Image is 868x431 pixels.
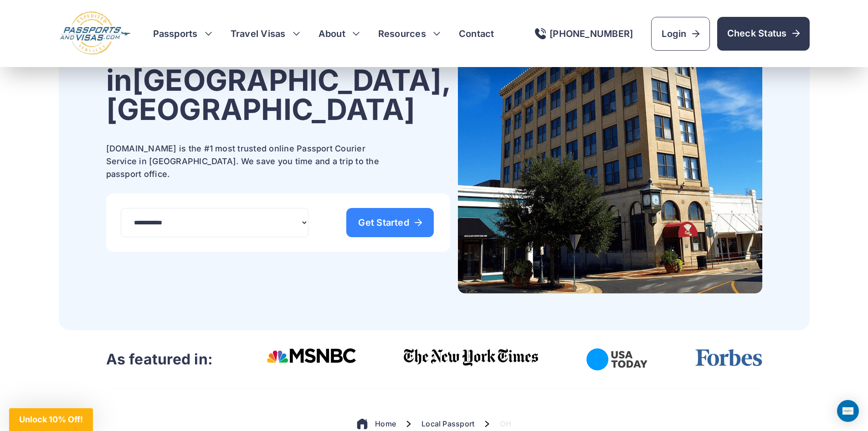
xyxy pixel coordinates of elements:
a: Get Started [346,208,434,237]
a: Check Status [717,17,810,51]
h3: Passports [153,27,212,40]
a: Contact [459,27,494,40]
h1: Get Your U.S. Passport Fast in [GEOGRAPHIC_DATA], [GEOGRAPHIC_DATA] [106,7,451,124]
img: Msnbc [267,348,356,363]
h3: Resources [378,27,441,40]
a: About [318,27,345,40]
p: [DOMAIN_NAME] is the #1 most trusted online Passport Courier Service in [GEOGRAPHIC_DATA]. We sav... [106,142,389,181]
h3: Travel Visas [231,27,300,40]
img: The New York Times [404,348,539,367]
div: Unlock 10% Off! [9,408,93,431]
span: Check Status [727,27,800,40]
img: Forbes [695,348,762,367]
a: [PHONE_NUMBER] [535,28,633,39]
h3: As featured in: [106,350,213,369]
img: USA Today [586,348,647,370]
div: Open Intercom Messenger [837,400,859,422]
span: Login [662,27,699,40]
a: Login [651,17,709,51]
span: Unlock 10% Off! [19,415,83,424]
a: Local Passport [421,418,474,430]
a: Home [375,418,396,430]
span: Get Started [358,218,422,227]
img: Logo [59,11,131,56]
